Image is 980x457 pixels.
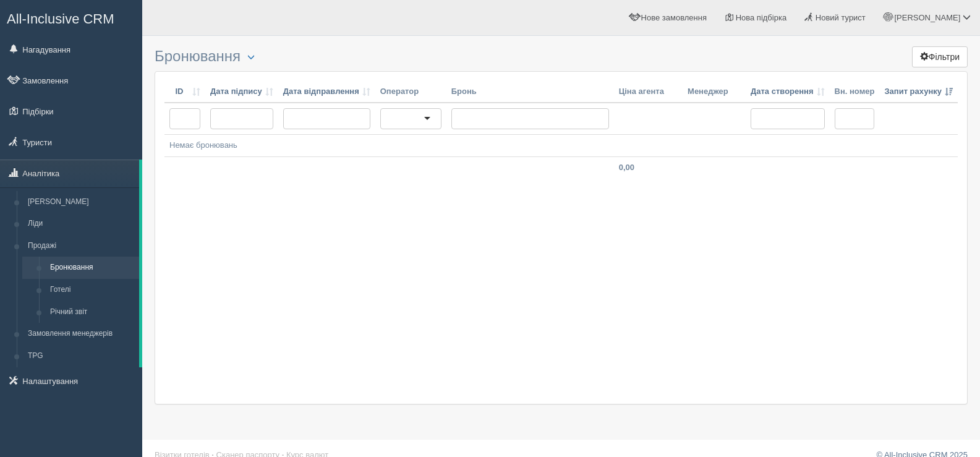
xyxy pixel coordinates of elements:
th: Менеджер [683,81,746,103]
h3: Бронювання [155,48,968,65]
a: Продажі [22,235,139,257]
th: Вн. номер [830,81,880,103]
td: 0,00 [614,156,683,178]
a: Ліди [22,213,139,235]
a: TPG [22,345,139,367]
span: All-Inclusive CRM [7,11,114,27]
th: Оператор [375,81,446,103]
th: Ціна агента [614,81,683,103]
span: Новий турист [816,13,866,22]
a: Дата відправлення [283,86,370,98]
a: All-Inclusive CRM [1,1,142,35]
a: Дата підпису [210,86,273,98]
th: Бронь [446,81,614,103]
a: Бронювання [45,257,139,279]
span: Нова підбірка [736,13,787,22]
button: Фільтри [912,46,968,67]
a: Запит рахунку [884,86,953,98]
div: Немає бронювань [169,140,953,152]
a: Замовлення менеджерів [22,323,139,345]
span: Нове замовлення [641,13,707,22]
a: [PERSON_NAME] [22,191,139,213]
a: Річний звіт [45,301,139,323]
a: Дата створення [751,86,825,98]
span: [PERSON_NAME] [894,13,960,22]
a: Готелі [45,279,139,301]
a: ID [169,86,200,98]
